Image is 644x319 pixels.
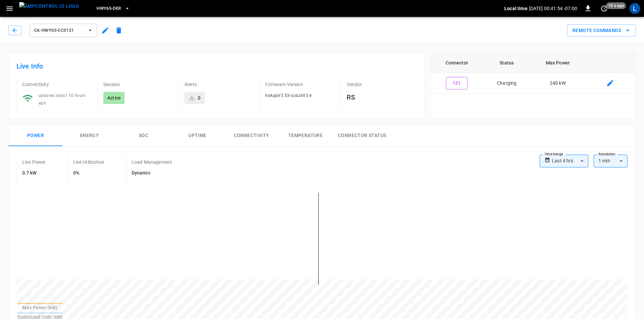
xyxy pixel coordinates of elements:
td: Charging [483,73,531,94]
p: Firmware Version [265,81,335,88]
p: Vendor [347,81,417,88]
p: Alerts [184,81,254,88]
span: hxAppV3.53-ccsLibV3.4 [265,93,312,98]
p: Live Utilization [73,159,104,165]
p: Active [107,95,120,101]
p: Live Power [22,159,46,165]
button: Connectivity [224,125,278,147]
h6: 0.7 kW [22,169,46,177]
div: 1 min [594,155,627,167]
p: Connectivity [22,81,92,88]
span: 10 s ago [606,2,626,9]
p: Session [103,81,173,88]
td: 240 kW [531,73,585,94]
p: [DATE] 00:41:54 -07:00 [529,5,577,12]
h6: Dynamic [132,169,172,177]
button: Connector Status [332,125,392,147]
table: connector table [431,53,636,94]
img: ampcontrol.io logo [19,2,79,10]
button: SOC [116,125,170,147]
p: Local time [504,5,528,12]
button: Energy [62,125,116,147]
button: Uptime [170,125,224,147]
button: HWY65-DER [94,2,132,15]
span: updated about 10 hours ago [38,93,86,105]
label: Resolution [598,152,615,157]
div: profile-icon [629,3,640,14]
button: Power [8,125,62,147]
span: HWY65-DER [97,5,121,12]
div: Last 4 hrs [552,155,588,167]
button: ca-hwy65-ccs121 [30,24,97,37]
div: 0 [198,95,200,101]
button: Temperature [278,125,332,147]
label: Time Range [544,152,563,157]
span: ca-hwy65-ccs121 [34,27,84,34]
th: Max Power [531,53,585,73]
p: Load Management [132,159,172,165]
h6: 0% [73,169,104,177]
button: Remote Commands [567,24,636,37]
th: Status [483,53,531,73]
div: remote commands options [567,24,636,37]
button: set refresh interval [599,3,610,14]
button: 121 [446,77,467,89]
h6: Live Info [17,61,417,72]
h6: RS [347,92,417,103]
th: Connector [431,53,483,73]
